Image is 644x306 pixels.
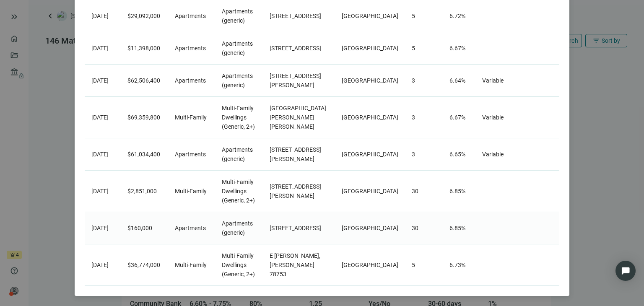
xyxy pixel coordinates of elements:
[263,171,335,212] td: [STREET_ADDRESS][PERSON_NAME]
[127,262,160,268] span: $36,774,000
[412,13,415,19] span: 5
[175,13,206,19] span: Apartments
[222,8,253,24] span: Apartments (generic)
[263,212,335,244] td: [STREET_ADDRESS]
[263,138,335,171] td: [STREET_ADDRESS][PERSON_NAME]
[412,151,415,158] span: 3
[175,188,207,194] span: Multi-Family
[482,77,504,84] span: Variable
[412,188,418,194] span: 30
[342,13,398,19] span: [GEOGRAPHIC_DATA]
[412,225,418,231] span: 30
[91,188,109,194] span: [DATE]
[127,225,152,231] span: $160,000
[342,225,398,231] span: [GEOGRAPHIC_DATA]
[412,262,415,268] span: 5
[222,40,253,56] span: Apartments (generic)
[175,45,206,52] span: Apartments
[175,151,206,158] span: Apartments
[342,77,398,84] span: [GEOGRAPHIC_DATA]
[222,73,253,88] span: Apartments (generic)
[222,252,255,277] span: Multi-Family Dwellings (Generic, 2+)
[263,32,335,65] td: [STREET_ADDRESS]
[127,45,160,52] span: $11,398,000
[449,188,465,194] span: 6.85%
[449,13,465,19] span: 6.72%
[175,114,207,121] span: Multi-Family
[342,114,398,121] span: [GEOGRAPHIC_DATA]
[222,220,253,236] span: Apartments (generic)
[175,77,206,84] span: Apartments
[482,114,504,121] span: Variable
[615,261,636,281] div: Open Intercom Messenger
[222,105,255,130] span: Multi-Family Dwellings (Generic, 2+)
[263,244,335,286] td: E [PERSON_NAME], [PERSON_NAME] 78753
[91,45,109,52] span: [DATE]
[175,262,207,268] span: Multi-Family
[91,114,109,121] span: [DATE]
[412,77,415,84] span: 3
[91,77,109,84] span: [DATE]
[91,225,109,231] span: [DATE]
[449,77,465,84] span: 6.64%
[175,225,206,231] span: Apartments
[412,114,415,121] span: 3
[127,151,160,158] span: $61,034,400
[263,65,335,97] td: [STREET_ADDRESS][PERSON_NAME]
[449,45,465,52] span: 6.67%
[222,179,255,204] span: Multi-Family Dwellings (Generic, 2+)
[342,151,398,158] span: [GEOGRAPHIC_DATA]
[91,151,109,158] span: [DATE]
[127,13,160,19] span: $29,092,000
[342,45,398,52] span: [GEOGRAPHIC_DATA]
[91,13,109,19] span: [DATE]
[482,151,504,158] span: Variable
[342,262,398,268] span: [GEOGRAPHIC_DATA]
[263,97,335,138] td: [GEOGRAPHIC_DATA][PERSON_NAME][PERSON_NAME]
[449,225,465,231] span: 6.85%
[449,114,465,121] span: 6.67%
[127,188,157,194] span: $2,851,000
[449,262,465,268] span: 6.73%
[222,146,253,162] span: Apartments (generic)
[449,151,465,158] span: 6.65%
[91,262,109,268] span: [DATE]
[412,45,415,52] span: 5
[127,114,160,121] span: $69,359,800
[342,188,398,194] span: [GEOGRAPHIC_DATA]
[127,77,160,84] span: $62,506,400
